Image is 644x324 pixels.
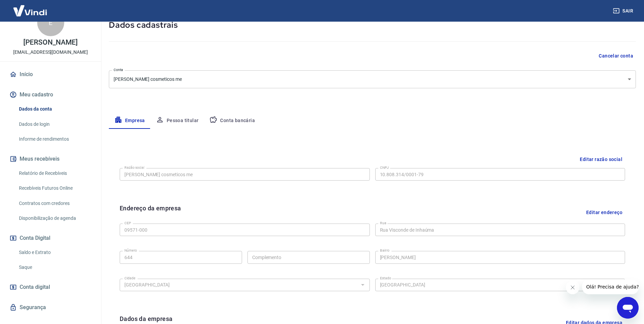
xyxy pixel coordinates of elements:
[612,5,636,17] button: Sair
[16,166,93,180] a: Relatório de Recebíveis
[16,196,93,210] a: Contratos com credores
[16,246,93,259] a: Saldo e Extrato
[109,113,150,129] button: Empresa
[124,221,131,226] label: CEP
[109,70,636,88] div: [PERSON_NAME] cosmeticos me
[577,153,625,166] button: Editar razão social
[8,300,93,315] a: Segurança
[16,211,93,225] a: Disponibilização de agenda
[120,204,181,221] h6: Endereço da empresa
[617,297,639,319] iframe: Button to launch messaging window
[23,39,77,46] p: [PERSON_NAME]
[8,87,93,102] button: Meu cadastro
[37,9,64,36] div: E
[122,281,357,289] input: Digite aqui algumas palavras para buscar a cidade
[13,49,88,56] p: [EMAIL_ADDRESS][DOMAIN_NAME]
[16,102,93,116] a: Dados da conta
[596,50,636,62] button: Cancelar conta
[16,132,93,146] a: Informe de rendimentos
[4,5,57,10] span: Olá! Precisa de ajuda?
[582,279,639,294] iframe: Message from company
[8,0,52,21] img: Vindi
[8,67,93,82] a: Início
[16,117,93,131] a: Dados de login
[124,165,144,170] label: Razão social
[16,260,93,274] a: Saque
[20,282,50,292] span: Conta digital
[124,248,137,253] label: Número
[8,231,93,246] button: Conta Digital
[583,204,625,221] button: Editar endereço
[124,276,135,281] label: Cidade
[566,281,579,294] iframe: Close message
[150,113,204,129] button: Pessoa titular
[380,221,386,226] label: Rua
[204,113,260,129] button: Conta bancária
[16,181,93,195] a: Recebíveis Futuros Online
[8,280,93,295] a: Conta digital
[380,165,389,170] label: CNPJ
[109,20,636,30] h5: Dados cadastrais
[8,152,93,166] button: Meus recebíveis
[380,248,389,253] label: Bairro
[114,67,123,72] label: Conta
[380,276,391,281] label: Estado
